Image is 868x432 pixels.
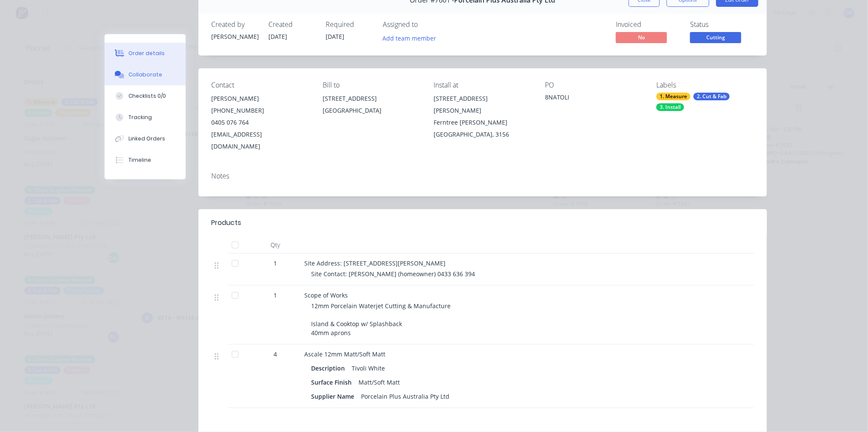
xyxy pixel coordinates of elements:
div: [PHONE_NUMBER] [211,105,309,117]
div: Labels [656,81,754,89]
div: [PERSON_NAME] [211,32,258,41]
span: 1 [274,291,277,300]
div: Required [326,20,373,29]
div: Created by [211,20,258,29]
div: Collaborate [128,71,162,79]
div: 0405 076 764 [211,117,309,128]
div: 3. Install [656,103,684,111]
div: Surface Finish [311,376,355,388]
button: Add team member [383,32,441,44]
button: Tracking [105,107,186,128]
div: Status [690,20,754,29]
span: Site Contact: [PERSON_NAME] (homeowner) 0433 636 394 [311,270,475,278]
div: [STREET_ADDRESS][GEOGRAPHIC_DATA] [323,93,420,120]
button: Timeline [105,149,186,171]
span: No [616,32,667,43]
span: Cutting [690,32,741,43]
div: Notes [211,172,754,180]
div: Bill to [323,81,420,89]
div: [STREET_ADDRESS][PERSON_NAME]Ferntree [PERSON_NAME][GEOGRAPHIC_DATA], 3156 [434,93,532,140]
span: 12mm Porcelain Waterjet Cutting & Manufacture Island & Cooktop w/ Splashback 40mm aprons [311,302,451,337]
div: Ferntree [PERSON_NAME][GEOGRAPHIC_DATA], 3156 [434,117,532,140]
div: Contact [211,81,309,89]
button: Checklists 0/0 [105,85,186,107]
div: 1. Measure [656,93,690,100]
div: Order details [128,50,165,57]
div: Invoiced [616,20,680,29]
div: Tracking [128,114,152,121]
div: Description [311,362,348,374]
div: Porcelain Plus Australia Pty Ltd [358,390,453,403]
div: 2. Cut & Fab [693,93,730,100]
div: Supplier Name [311,390,358,403]
button: Collaborate [105,64,186,85]
div: Tivoli White [348,362,388,374]
button: Order details [105,43,186,64]
button: Add team member [378,32,441,44]
div: 8NATOLI [545,93,643,105]
span: 1 [274,259,277,268]
div: [STREET_ADDRESS][PERSON_NAME] [434,93,532,117]
div: [EMAIL_ADDRESS][DOMAIN_NAME] [211,128,309,152]
span: Ascale 12mm Matt/Soft Matt [304,350,385,358]
div: [STREET_ADDRESS] [323,93,420,105]
div: Linked Orders [128,135,165,143]
div: [GEOGRAPHIC_DATA] [323,105,420,117]
div: PO [545,81,643,89]
div: Qty [250,236,301,254]
span: [DATE] [326,32,344,41]
div: Assigned to [383,20,468,29]
div: Timeline [128,156,151,164]
div: Created [268,20,315,29]
button: Linked Orders [105,128,186,149]
span: 4 [274,350,277,359]
div: Matt/Soft Matt [355,376,403,388]
div: Products [211,218,241,228]
div: [PERSON_NAME] [211,93,309,105]
div: [PERSON_NAME][PHONE_NUMBER]0405 076 764[EMAIL_ADDRESS][DOMAIN_NAME] [211,93,309,152]
span: Site Address: [STREET_ADDRESS][PERSON_NAME] [304,259,446,267]
span: [DATE] [268,32,287,41]
button: Cutting [690,32,741,45]
div: Install at [434,81,532,89]
span: Scope of Works [304,291,348,299]
div: Checklists 0/0 [128,92,166,100]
